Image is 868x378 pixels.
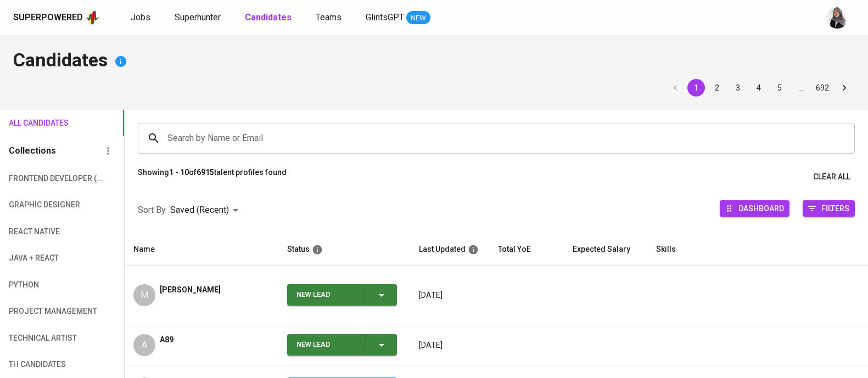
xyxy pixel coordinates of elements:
span: Superhunter [175,12,221,22]
div: Superpowered [13,12,83,24]
span: React Native [9,225,67,239]
span: Dashboard [738,201,784,216]
p: [DATE] [419,290,480,301]
p: Sort By [138,204,166,217]
img: app logo [85,9,100,26]
button: New Lead [287,334,397,356]
button: Go to page 2 [708,79,726,97]
div: M [133,284,155,306]
p: [DATE] [419,340,480,351]
span: A89 [160,334,173,345]
span: python [9,278,67,292]
th: Status [278,234,410,266]
b: 6915 [197,168,214,177]
a: Jobs [131,11,153,25]
span: Filters [821,201,849,216]
div: A [133,334,155,356]
span: Project Management [9,304,67,318]
button: Go to page 5 [771,79,788,97]
b: Candidates [245,12,292,22]
button: Go to next page [836,79,853,97]
div: New Lead [296,284,357,306]
a: Superpoweredapp logo [13,9,100,26]
p: Saved (Recent) [170,204,229,217]
button: Clear All [809,167,855,187]
h6: Collections [9,143,56,159]
span: All Candidates [9,116,67,130]
b: 1 - 10 [169,168,189,177]
button: Go to page 3 [729,79,747,97]
span: Clear All [813,170,850,184]
span: technical artist [9,331,67,345]
span: NEW [406,13,430,24]
a: Teams [316,11,344,25]
th: Name [125,234,278,266]
button: New Lead [287,284,397,306]
a: GlintsGPT NEW [366,11,430,25]
span: Frontend Developer (... [9,172,67,185]
div: Saved (Recent) [170,200,242,221]
div: New Lead [296,334,357,356]
th: Total YoE [489,234,564,266]
img: sinta.windasari@glints.com [826,7,848,29]
span: Jobs [131,12,150,22]
span: Graphic Designer [9,198,67,212]
p: Showing of talent profiles found [138,167,287,187]
nav: pagination navigation [665,79,855,97]
button: Dashboard [720,200,789,217]
button: page 1 [687,79,705,97]
span: [PERSON_NAME] [160,284,221,295]
h4: Candidates [13,48,855,75]
span: Teams [316,12,341,22]
span: TH candidates [9,358,67,371]
th: Expected Salary [564,234,647,266]
button: Go to page 692 [813,79,832,97]
button: Go to page 4 [750,79,768,97]
span: GlintsGPT [366,12,404,22]
th: Last Updated [410,234,489,266]
button: Filters [803,200,855,217]
div: … [792,82,809,93]
a: Candidates [245,11,294,25]
a: Superhunter [175,11,223,25]
span: Java + React [9,251,67,265]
